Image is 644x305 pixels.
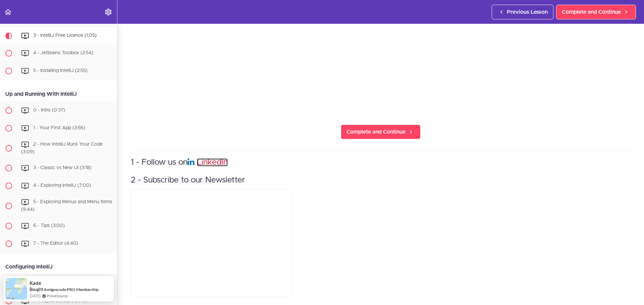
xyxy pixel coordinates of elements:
[30,293,40,299] span: [DATE]
[30,280,41,286] span: Kade
[104,8,112,16] svg: Settings Menu
[5,278,27,300] img: provesource social proof notification image
[33,166,92,170] span: 3 - Classic vs New UI (3:18)
[131,175,631,186] h3: 2 - Subscribe to our Newsletter
[33,68,88,73] span: 5 - Installing IntelliJ (2:55)
[33,126,85,130] span: 1 - Your First App (3:56)
[30,287,43,292] span: Bought
[197,158,228,166] a: LinkedIn
[33,183,91,188] span: 4 - Exploring IntelliJ (7:00)
[21,200,112,212] span: 5 - Exploring Menus and Menu Items (9:44)
[346,128,406,136] span: Complete and Continue
[492,5,553,19] a: Previous Lesson
[33,51,93,55] span: 4 - Jetbrains Toolbox (2:54)
[33,33,97,38] span: 3 - IntelliJ Free Licence (1:05)
[33,223,65,228] span: 6 - Tips (3:00)
[556,5,636,19] a: Complete and Continue
[33,241,78,246] span: 7 - The Editor (4:40)
[562,8,621,16] span: Complete and Continue
[33,108,65,112] span: 0 - Intro (0:37)
[131,157,631,168] h3: 1 - Follow us on
[507,8,548,16] span: Previous Lesson
[47,293,68,299] a: ProveSource
[4,8,12,16] svg: Back to course curriculum
[21,142,103,154] span: 2 - How IntelliJ Runs Your Code (3:09)
[44,287,99,292] a: Amigoscode PRO Membership
[341,125,421,139] a: Complete and Continue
